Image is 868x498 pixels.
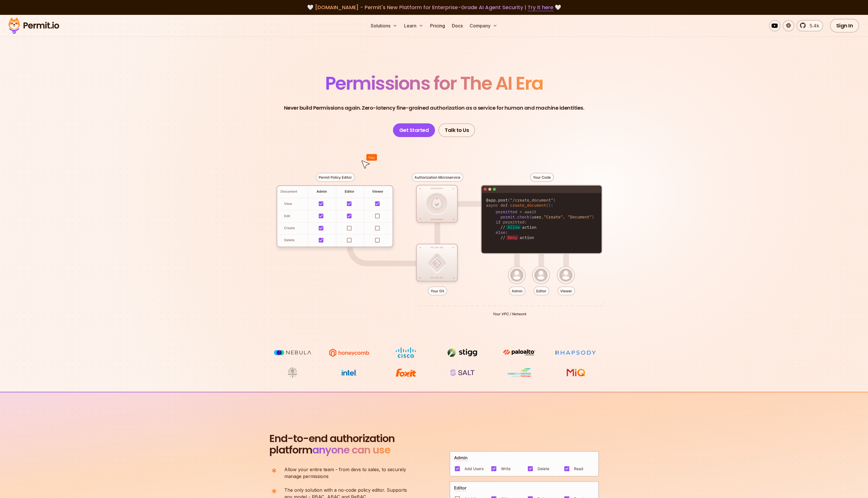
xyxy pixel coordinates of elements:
[271,347,314,358] img: Nebula
[402,20,426,31] button: Learn
[393,123,435,137] a: Get Started
[315,4,553,11] span: [DOMAIN_NAME] - Permit's New Platform for Enterprise-Grade AI Agent Security |
[284,466,406,480] p: manage permissions
[467,20,500,31] button: Company
[441,347,484,358] img: Stigg
[328,367,371,378] img: Intel
[384,347,427,358] img: Cisco
[384,367,427,378] img: Foxit
[284,104,584,112] p: Never build Permissions again. Zero-latency fine-grained authorization as a service for human and...
[450,20,465,31] a: Docs
[441,367,484,378] img: salt
[6,16,62,35] img: Permit logo
[428,20,447,31] a: Pricing
[328,347,371,358] img: Honeycomb
[284,466,406,473] span: Allow your entire team - from devs to sales, to securely
[554,347,597,358] img: Rhapsody Health
[830,19,859,33] a: Sign In
[312,443,390,457] span: anyone can use
[271,367,314,378] img: Maricopa County Recorder\'s Office
[14,3,854,11] div: 🤍 🤍
[368,20,400,31] button: Solutions
[284,487,407,493] span: The only solution with a no-code policy editor. Supports
[797,20,823,31] a: 5.4k
[325,71,543,96] span: Permissions for The AI Era
[528,4,553,11] a: Try it here
[556,368,595,377] img: MIQ
[806,22,819,29] span: 5.4k
[498,347,541,358] img: paloalto
[498,367,541,378] img: Casa dos Ventos
[269,433,395,456] h2: platform
[269,433,395,444] span: End-to-end authorization
[438,123,475,137] a: Talk to Us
